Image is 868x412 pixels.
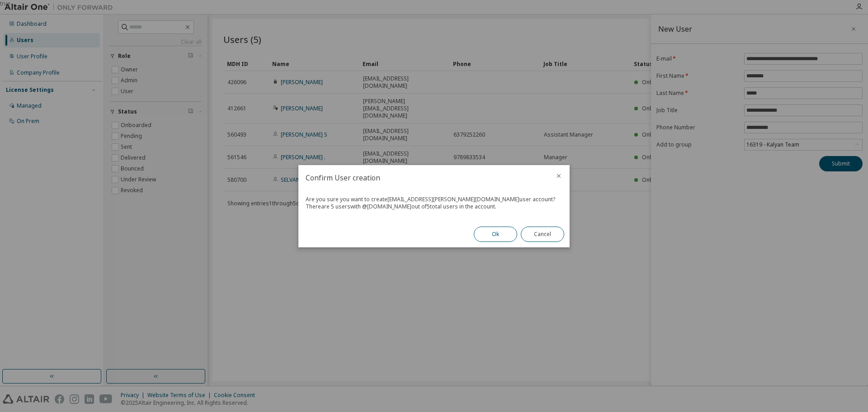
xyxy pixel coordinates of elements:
[555,172,562,180] button: close
[298,165,548,190] h2: Confirm User creation
[474,227,517,242] button: Ok
[306,203,562,210] div: There are 5 users with @ [DOMAIN_NAME] out of 5 total users in the account.
[306,196,562,203] div: Are you sure you want to create [EMAIL_ADDRESS][PERSON_NAME][DOMAIN_NAME] user account?
[521,227,564,242] button: Cancel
